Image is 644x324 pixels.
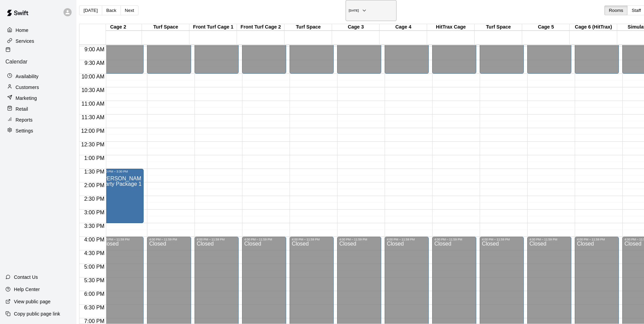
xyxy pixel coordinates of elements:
[121,5,139,15] button: Next
[80,74,106,79] span: 10:00 AM
[387,238,427,241] div: 4:00 PM – 11:59 PM
[102,238,142,241] div: 4:00 PM – 11:59 PM
[102,170,142,173] div: 1:30 PM – 3:30 PM
[475,24,522,31] div: Turf Space
[82,182,106,188] span: 2:00 PM
[102,181,170,187] span: Party Package 1 (Front Turf)
[5,36,71,46] a: Services
[82,196,106,202] span: 2:30 PM
[16,95,37,102] p: Marketing
[380,24,427,31] div: Cage 4
[14,310,60,317] p: Copy public page link
[482,238,522,241] div: 4:00 PM – 11:59 PM
[5,25,71,35] a: Home
[5,104,71,114] a: Retail
[16,127,33,134] p: Settings
[427,24,475,31] div: HitTrax Cage
[577,238,617,241] div: 4:00 PM – 11:59 PM
[16,106,28,112] p: Retail
[5,59,71,65] p: Calendar
[82,155,106,161] span: 1:00 PM
[16,116,33,123] p: Reports
[604,5,627,15] button: Rooms
[79,142,106,147] span: 12:30 PM
[5,71,71,82] a: Availability
[80,87,106,93] span: 10:30 AM
[82,223,106,229] span: 3:30 PM
[82,277,106,283] span: 5:30 PM
[80,114,106,120] span: 11:30 AM
[332,24,380,31] div: Cage 3
[16,27,29,34] p: Home
[82,318,106,324] span: 7:00 PM
[189,24,237,31] div: Front Turf Cage 1
[5,47,71,65] div: Calendar
[522,24,570,31] div: Cage 5
[570,24,617,31] div: Cage 6 (HitTrax)
[149,238,189,241] div: 4:00 PM – 11:59 PM
[349,9,359,12] h6: [DATE]
[434,238,474,241] div: 4:00 PM – 11:59 PM
[14,274,38,281] p: Contact Us
[5,47,71,70] a: Calendar
[83,60,106,66] span: 9:30 AM
[82,237,106,242] span: 4:00 PM
[5,93,71,103] a: Marketing
[80,101,106,107] span: 11:00 AM
[82,169,106,175] span: 1:30 PM
[82,250,106,256] span: 4:30 PM
[16,38,34,44] p: Services
[5,82,71,92] a: Customers
[529,238,569,241] div: 4:00 PM – 11:59 PM
[5,115,71,125] a: Reports
[79,5,102,15] button: [DATE]
[102,5,121,15] button: Back
[292,238,332,241] div: 4:00 PM – 11:59 PM
[82,210,106,215] span: 3:00 PM
[339,238,379,241] div: 4:00 PM – 11:59 PM
[16,73,39,80] p: Availability
[14,298,51,305] p: View public page
[16,84,39,91] p: Customers
[99,169,144,223] div: 1:30 PM – 3:30 PM: Diona Thompson
[14,286,40,293] p: Help Center
[82,291,106,297] span: 6:00 PM
[82,264,106,270] span: 5:00 PM
[82,305,106,310] span: 6:30 PM
[197,238,237,241] div: 4:00 PM – 11:59 PM
[94,24,142,31] div: Cage 2
[244,238,284,241] div: 4:00 PM – 11:59 PM
[142,24,189,31] div: Turf Space
[5,126,71,136] a: Settings
[83,47,106,52] span: 9:00 AM
[237,24,284,31] div: Front Turf Cage 2
[79,128,106,134] span: 12:00 PM
[284,24,332,31] div: Turf Space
